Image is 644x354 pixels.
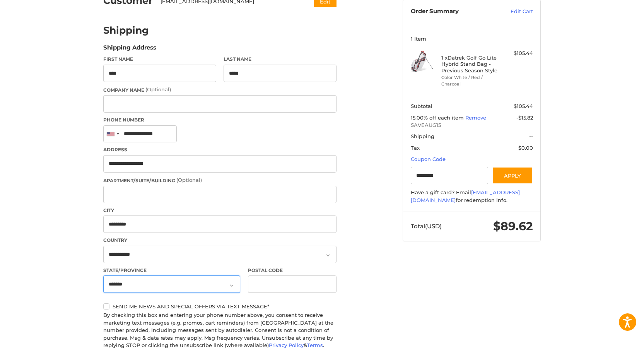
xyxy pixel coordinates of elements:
h3: Order Summary [411,8,494,15]
span: Total (USD) [411,222,442,230]
li: Color White / Red / Charcoal [441,74,501,87]
span: -$15.82 [516,115,533,121]
span: Shipping [411,133,434,139]
label: Country [103,237,337,244]
input: Gift Certificate or Coupon Code [411,167,489,184]
div: United States: +1 [104,126,121,142]
label: First Name [103,56,216,63]
h3: 1 Item [411,36,533,42]
label: Address [103,146,337,153]
a: Privacy Policy [269,342,304,348]
button: Apply [492,167,533,184]
span: Tax [411,145,420,151]
label: Company Name [103,86,337,94]
label: State/Province [103,267,240,274]
small: (Optional) [145,86,171,92]
span: -- [529,133,533,139]
div: Have a gift card? Email for redemption info. [411,189,533,204]
span: 15.00% off each item [411,115,465,121]
div: By checking this box and entering your phone number above, you consent to receive marketing text ... [103,311,337,349]
label: Last Name [224,56,337,63]
label: Phone Number [103,116,337,123]
legend: Shipping Address [103,43,156,56]
a: [EMAIL_ADDRESS][DOMAIN_NAME] [411,189,520,203]
div: $105.44 [502,50,533,57]
small: (Optional) [176,177,202,183]
span: Subtotal [411,103,432,109]
label: Apartment/Suite/Building [103,176,337,184]
label: Send me news and special offers via text message* [103,303,337,310]
iframe: Google Customer Reviews [580,333,644,354]
span: $105.44 [514,103,533,109]
a: Edit Cart [494,8,533,15]
span: SAVEAUG15 [411,121,533,129]
a: Remove [465,115,486,121]
span: $89.62 [493,219,533,233]
label: City [103,207,337,214]
a: Coupon Code [411,156,446,162]
a: Terms [307,342,323,348]
h2: Shipping [103,24,149,36]
label: Postal Code [248,267,337,274]
h4: 1 x Datrek Golf Go Lite Hybrid Stand Bag - Previous Season Style [441,55,501,74]
span: $0.00 [518,145,533,151]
